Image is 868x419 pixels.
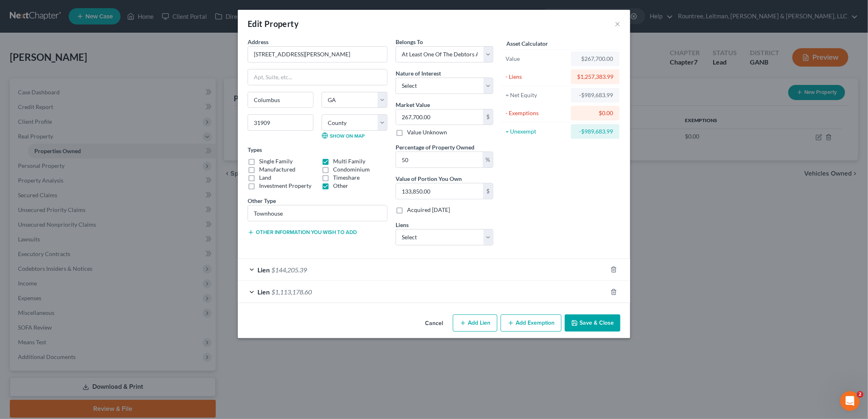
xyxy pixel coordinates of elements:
label: Types [248,145,262,154]
div: -$989,683.99 [577,91,613,99]
span: 2 [857,391,864,398]
label: Nature of Interest [396,69,441,78]
input: Apt, Suite, etc... [248,69,387,85]
div: $ [483,109,493,125]
div: Edit Property [248,18,299,29]
button: Other information you wish to add [248,229,357,236]
span: Lien [257,288,270,296]
label: Investment Property [259,182,311,190]
label: Asset Calculator [506,39,548,48]
div: $267,700.00 [577,55,613,63]
input: Enter address... [248,47,387,62]
label: Multi Family [333,157,365,165]
span: Belongs To [396,38,423,45]
div: = Net Equity [506,91,567,99]
div: $ [483,183,493,199]
input: Enter zip... [248,114,313,131]
label: Other [333,182,348,190]
input: Enter city... [248,92,313,108]
button: Cancel [418,315,450,332]
button: × [615,19,620,29]
button: Add Exemption [501,314,562,332]
label: Other Type [248,196,276,205]
label: Single Family [259,157,293,165]
div: Value [506,55,567,63]
div: = Unexempt [506,127,567,136]
div: -$989,683.99 [577,127,613,136]
input: 0.00 [396,183,483,199]
div: - Exemptions [506,109,567,117]
span: $1,113,178.60 [271,288,312,296]
button: Add Lien [453,314,497,332]
span: Lien [257,266,270,274]
button: Save & Close [565,314,620,332]
label: Condominium [333,165,370,174]
label: Value of Portion You Own [396,174,462,183]
div: % [483,152,493,167]
input: 0.00 [396,109,483,125]
a: Show on Map [322,132,365,139]
div: - Liens [506,73,567,81]
label: Market Value [396,100,430,109]
label: Manufactured [259,165,295,174]
span: Address [248,38,268,45]
label: Land [259,174,271,182]
input: -- [248,205,387,221]
label: Timeshare [333,174,360,182]
label: Percentage of Property Owned [396,143,474,152]
span: $144,205.39 [271,266,307,274]
div: $0.00 [577,109,613,117]
div: $1,257,383.99 [577,73,613,81]
label: Liens [396,221,409,229]
iframe: Intercom live chat [840,391,860,411]
label: Acquired [DATE] [407,206,450,214]
input: 0.00 [396,152,483,167]
label: Value Unknown [407,128,447,136]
